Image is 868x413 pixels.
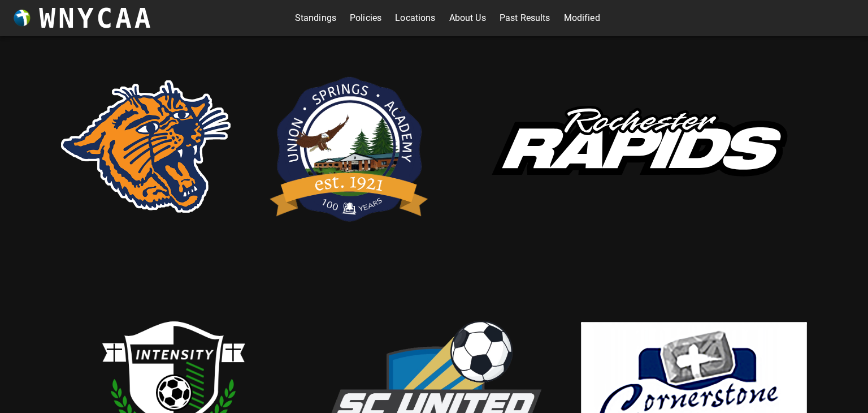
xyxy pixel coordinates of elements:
[350,9,381,27] a: Policies
[264,59,434,234] img: usa.png
[14,10,31,27] img: wnycaaBall.png
[468,84,807,209] img: rapids.svg
[295,9,336,27] a: Standings
[500,9,550,27] a: Past Results
[39,2,153,34] h3: WNYCAA
[449,9,486,27] a: About Us
[395,9,435,27] a: Locations
[61,80,231,213] img: rsd.png
[564,9,600,27] a: Modified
